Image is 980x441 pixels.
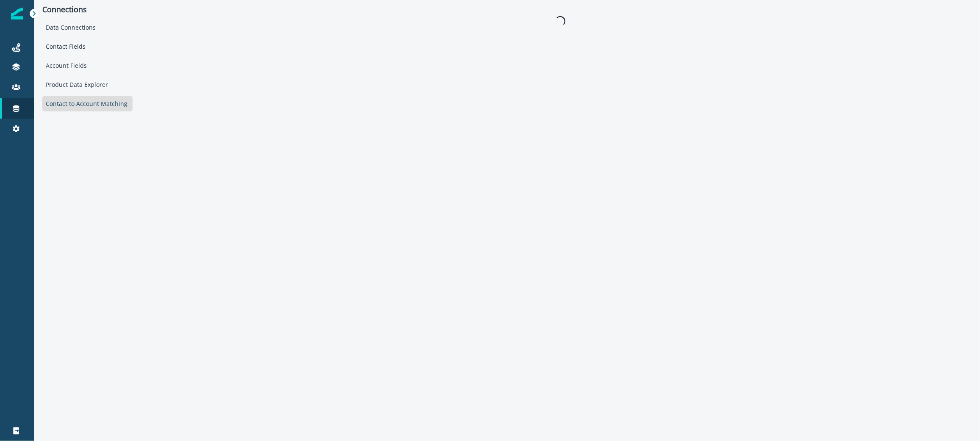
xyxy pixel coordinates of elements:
div: Data Connections [42,19,133,35]
p: Connections [42,5,133,14]
div: Product Data Explorer [42,77,133,92]
div: Contact Fields [42,39,133,54]
div: Contact to Account Matching [42,96,133,111]
img: Inflection [11,8,23,19]
div: Account Fields [42,58,133,73]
